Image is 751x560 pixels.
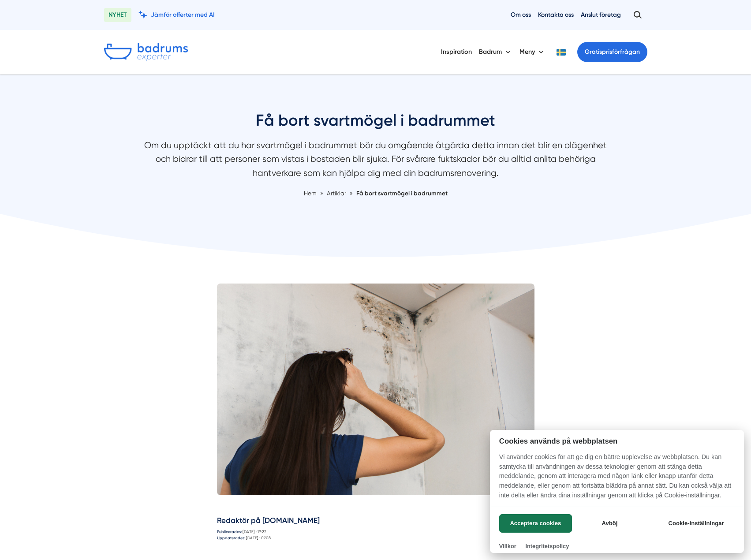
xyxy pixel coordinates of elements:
[490,437,744,445] h2: Cookies används på webbplatsen
[499,514,572,533] button: Acceptera cookies
[658,514,735,533] button: Cookie-inställningar
[490,452,744,506] p: Vi använder cookies för att ge dig en bättre upplevelse av webbplatsen. Du kan samtycka till anvä...
[525,543,569,549] a: Integritetspolicy
[575,514,645,533] button: Avböj
[499,543,516,549] a: Villkor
